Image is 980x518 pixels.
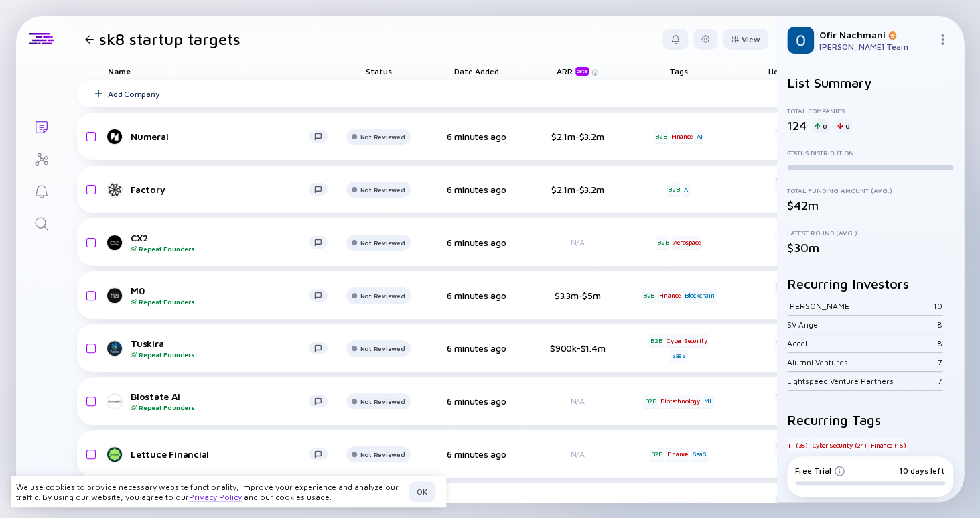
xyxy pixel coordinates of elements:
[938,357,942,367] div: 7
[768,66,811,76] span: Headcount
[787,376,938,386] div: Lightspeed Venture Partners
[439,395,514,407] div: 6 minutes ago
[366,66,392,76] span: Status
[534,237,621,247] div: N/A
[795,466,845,476] div: Free Trial
[99,29,240,48] h1: sk8 startup targets
[108,232,338,253] a: CX2Repeat Founders
[723,29,768,50] div: View
[360,344,405,352] div: Not Reviewed
[534,342,621,354] div: $900k-$1.4m
[131,350,309,359] div: Repeat Founders
[131,285,309,306] div: M0
[654,130,668,143] div: B2B
[16,482,403,502] div: We use cookies to provide necessary website functionality, improve your experience and analyze ou...
[534,396,621,406] div: N/A
[899,466,945,476] div: 10 days left
[787,338,937,348] div: Accel
[108,338,338,359] a: TuskiraRepeat Founders
[787,186,953,194] div: Total Funding Amount (Avg.)
[439,131,514,142] div: 6 minutes ago
[16,206,66,239] a: Search
[787,241,953,255] div: $30m
[787,276,953,292] h2: Recurring Investors
[131,338,309,359] div: Tuskira
[937,34,948,45] img: Menu
[108,89,159,99] div: Add Company
[661,501,693,514] div: Healthcare
[812,119,829,133] div: 0
[439,237,514,248] div: 6 minutes ago
[16,174,66,206] a: Reminders
[703,395,714,408] div: ML
[787,119,807,133] div: 124
[787,27,814,54] img: Ofir Profile Picture
[683,183,691,196] div: AI
[360,186,405,194] div: Not Reviewed
[787,229,953,237] div: Latest Round (Avg.)
[787,412,953,428] h2: Recurring Tags
[439,342,514,354] div: 6 minutes ago
[131,403,309,411] div: Repeat Founders
[787,149,953,157] div: Status Distribution
[360,450,405,458] div: Not Reviewed
[657,289,681,302] div: Finance
[439,448,514,460] div: 6 minutes ago
[409,481,435,502] button: OK
[534,184,621,195] div: $2.1m-$3.2m
[787,75,953,90] h2: List Summary
[672,236,701,249] div: Aerospace
[691,448,707,461] div: SaaS
[933,301,942,311] div: 10
[131,391,309,411] div: Biostate AI
[641,62,716,80] div: Tags
[131,245,309,253] div: Repeat Founders
[695,501,712,514] div: SaaS
[641,289,655,302] div: B2B
[787,198,953,212] div: $42m
[131,298,309,306] div: Repeat Founders
[108,391,338,411] a: Biostate AIRepeat Founders
[439,289,514,301] div: 6 minutes ago
[439,501,514,513] div: 6 minutes ago
[683,289,716,302] div: Blockchain
[787,357,938,367] div: Alumni Ventures
[131,184,309,195] div: Factory
[937,320,942,330] div: 8
[575,67,589,76] div: beta
[360,397,405,405] div: Not Reviewed
[557,66,591,76] div: ARR
[665,334,708,347] div: Cyber Security
[360,133,405,141] div: Not Reviewed
[659,395,701,408] div: Biotechnology
[649,448,663,461] div: B2B
[108,129,338,145] a: Numeral
[108,182,338,198] a: Factory
[819,42,932,52] div: [PERSON_NAME] Team
[670,130,694,143] div: Finance
[869,438,908,452] div: Finance (16)
[811,438,867,452] div: Cyber Security (24)
[360,292,405,300] div: Not Reviewed
[787,301,933,311] div: [PERSON_NAME]
[108,446,338,462] a: Lettuce Financial
[97,62,338,80] div: Name
[649,334,663,347] div: B2B
[670,349,687,363] div: SaaS
[534,449,621,459] div: N/A
[131,131,309,142] div: Numeral
[695,130,704,143] div: AI
[643,395,657,408] div: B2B
[189,492,242,502] a: Privacy Policy
[16,110,66,142] a: Lists
[439,184,514,195] div: 6 minutes ago
[360,239,405,247] div: Not Reviewed
[534,289,621,301] div: $3.3m-$5m
[656,236,670,249] div: B2B
[938,376,942,386] div: 7
[16,142,66,174] a: Investor Map
[819,29,932,40] div: Ofir Nachmani
[787,107,953,115] div: Total Companies
[787,320,937,330] div: SV Angel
